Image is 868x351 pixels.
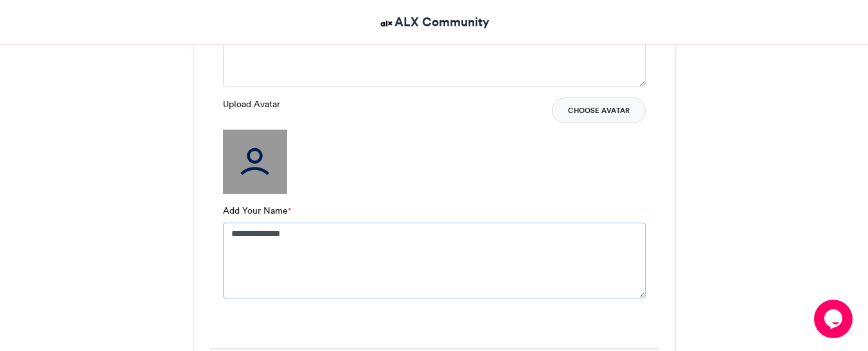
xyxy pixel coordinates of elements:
[223,98,280,111] label: Upload Avatar
[223,130,287,194] img: user_filled.png
[814,300,855,338] iframe: chat widget
[223,204,291,218] label: Add Your Name
[378,13,490,31] a: ALX Community
[552,98,646,123] button: Choose Avatar
[378,15,394,31] img: ALX Community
